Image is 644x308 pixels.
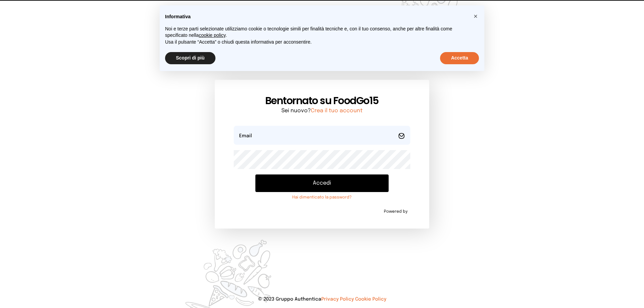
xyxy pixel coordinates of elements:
h1: Bentornato su FoodGo15 [234,95,410,107]
button: Accetta [440,52,479,64]
h2: Informativa [165,14,468,20]
p: Sei nuovo? [234,107,410,115]
a: Hai dimenticato la password? [255,195,388,200]
a: Privacy Policy [321,297,354,302]
p: Usa il pulsante “Accetta” o chiudi questa informativa per acconsentire. [165,39,468,46]
button: Chiudi questa informativa [470,11,481,22]
a: cookie policy [199,32,226,38]
button: Accedi [255,174,388,192]
span: Powered by [384,209,408,214]
a: Crea il tuo account [311,108,363,114]
span: × [474,13,478,20]
p: Noi e terze parti selezionate utilizziamo cookie o tecnologie simili per finalità tecniche e, con... [165,26,468,39]
button: Scopri di più [165,52,215,64]
p: © 2023 Gruppo Authentica [11,296,633,303]
a: Cookie Policy [355,297,386,302]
